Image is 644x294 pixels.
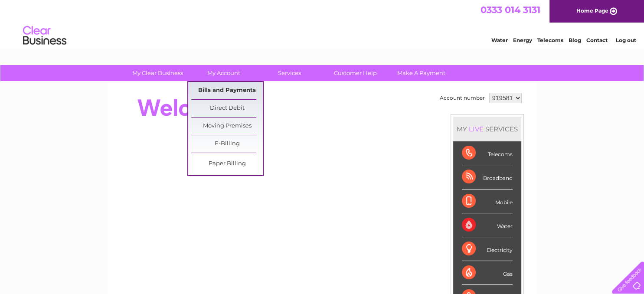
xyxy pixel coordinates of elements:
div: Water [462,213,513,237]
a: My Account [188,65,259,81]
a: Log out [615,37,636,43]
a: Customer Help [320,65,391,81]
td: Account number [438,91,487,105]
a: Telecoms [537,37,563,43]
div: Electricity [462,237,513,261]
div: MY SERVICES [453,117,521,141]
a: Contact [586,37,608,43]
a: Bills and Payments [191,82,263,99]
img: logo.png [23,23,67,49]
div: Clear Business is a trading name of Verastar Limited (registered in [GEOGRAPHIC_DATA] No. 3667643... [118,5,527,42]
a: 0333 014 3131 [481,4,540,15]
div: Telecoms [462,141,513,165]
a: Direct Debit [191,100,263,117]
a: Make A Payment [386,65,457,81]
div: Broadband [462,165,513,189]
a: Water [491,37,508,43]
div: Gas [462,261,513,285]
a: Blog [569,37,581,43]
a: Moving Premises [191,118,263,135]
a: My Clear Business [122,65,193,81]
a: Energy [513,37,532,43]
a: E-Billing [191,135,263,153]
a: Services [254,65,325,81]
div: LIVE [467,125,485,133]
div: Mobile [462,189,513,213]
a: Paper Billing [191,155,263,173]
